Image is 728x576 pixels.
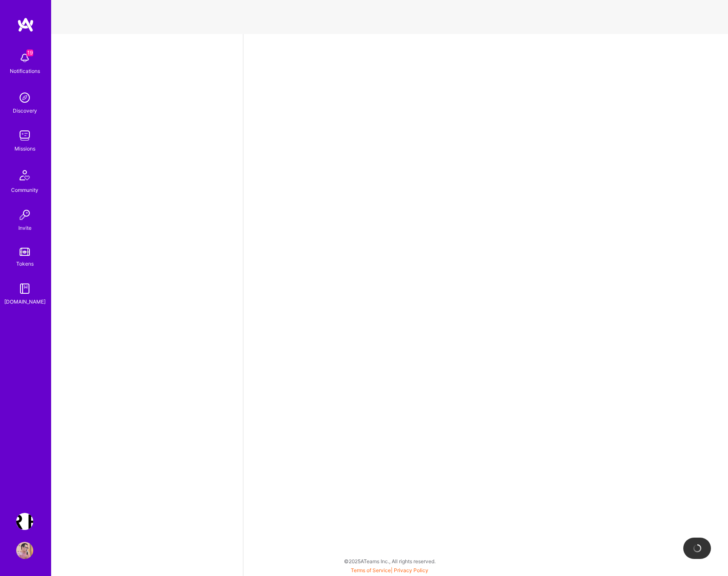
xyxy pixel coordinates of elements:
img: loading [691,542,703,554]
img: logo [17,17,34,32]
img: tokens [20,248,30,256]
img: teamwork [16,127,33,144]
div: [DOMAIN_NAME] [4,297,46,306]
div: Discovery [13,106,37,115]
img: Terr.ai: Building an Innovative Real Estate Platform [16,513,33,530]
div: Tokens [16,259,34,268]
a: User Avatar [14,542,35,559]
img: discovery [16,89,33,106]
div: Notifications [10,67,40,75]
span: | [351,567,428,573]
img: guide book [16,280,33,297]
span: 19 [26,49,33,56]
a: Terr.ai: Building an Innovative Real Estate Platform [14,513,35,530]
a: Terms of Service [351,567,391,573]
div: Missions [14,144,35,153]
div: Invite [18,223,32,232]
img: User Avatar [16,542,33,559]
img: Community [14,165,35,185]
div: Community [11,185,38,194]
img: Invite [16,206,33,223]
img: bell [16,49,33,67]
div: © 2025 ATeams Inc., All rights reserved. [51,550,728,572]
a: Privacy Policy [394,567,428,573]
